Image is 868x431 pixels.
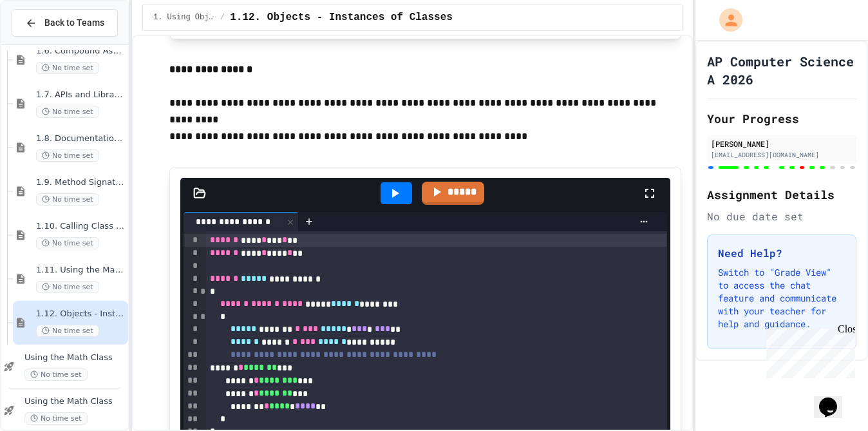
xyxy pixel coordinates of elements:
[36,177,126,188] span: 1.9. Method Signatures
[707,52,856,88] h1: AP Computer Science A 2026
[36,193,99,206] span: No time set
[24,396,126,407] span: Using the Math Class
[711,150,853,160] div: [EMAIL_ADDRESS][DOMAIN_NAME]
[36,325,99,337] span: No time set
[153,12,215,23] span: 1. Using Objects and Methods
[36,46,126,57] span: 1.6. Compound Assignment Operators
[36,106,99,118] span: No time set
[36,149,99,162] span: No time set
[230,10,453,25] span: 1.12. Objects - Instances of Classes
[36,237,99,249] span: No time set
[36,281,99,293] span: No time set
[36,62,99,74] span: No time set
[24,412,88,425] span: No time set
[36,221,126,232] span: 1.10. Calling Class Methods
[44,16,104,30] span: Back to Teams
[707,110,856,128] h2: Your Progress
[707,186,856,204] h2: Assignment Details
[36,90,126,101] span: 1.7. APIs and Libraries
[718,266,845,330] p: Switch to "Grade View" to access the chat feature and communicate with your teacher for help and ...
[814,379,855,418] iframe: chat widget
[36,133,126,144] span: 1.8. Documentation with Comments and Preconditions
[761,323,855,378] iframe: chat widget
[5,5,89,82] div: Chat with us now!Close
[12,9,118,37] button: Back to Teams
[36,265,126,276] span: 1.11. Using the Math Class
[24,352,126,363] span: Using the Math Class
[707,209,856,224] div: No due date set
[706,5,746,35] div: My Account
[36,309,126,320] span: 1.12. Objects - Instances of Classes
[220,12,225,23] span: /
[711,138,853,149] div: [PERSON_NAME]
[24,369,88,381] span: No time set
[718,245,845,261] h3: Need Help?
